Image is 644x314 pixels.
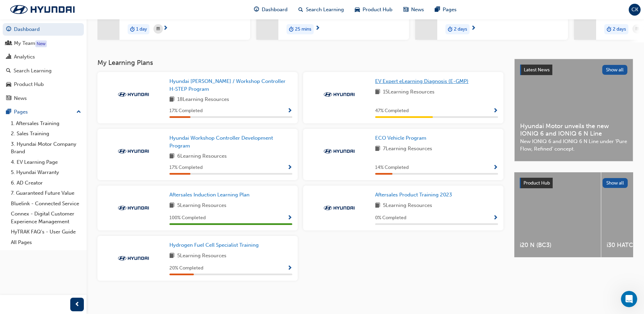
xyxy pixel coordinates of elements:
[375,135,426,141] span: ECO Vehicle Program
[169,191,252,199] a: Aftersales Induction Learning Plan
[287,215,292,221] span: Show Progress
[383,202,432,210] span: 5 Learning Resources
[471,25,476,32] span: next-icon
[375,145,380,153] span: book-icon
[8,198,84,209] a: Bluelink - Connected Service
[6,54,11,60] span: chart-icon
[320,148,358,155] img: Trak
[631,6,638,14] span: CK
[520,122,627,138] span: Hyundai Motor unveils the new IONIQ 6 and IONIQ 6 N Line
[375,202,380,210] span: book-icon
[169,202,174,210] span: book-icon
[249,3,293,17] a: guage-iconDashboard
[169,241,261,249] a: Hydrogen Fuel Cell Specialist Training
[514,59,633,161] a: Latest NewsShow allHyundai Motor unveils the new IONIQ 6 and IONIQ 6 N LineNew IONIQ 6 and IONIQ ...
[295,25,311,33] span: 25 mins
[363,6,392,14] span: Product Hub
[493,214,498,222] button: Show Progress
[8,178,84,188] a: 6. AD Creator
[115,148,152,155] img: Trak
[3,2,81,17] img: Trak
[523,180,550,186] span: Product Hub
[169,242,259,248] span: Hydrogen Fuel Cell Specialist Training
[287,165,292,171] span: Show Progress
[493,107,498,115] button: Show Progress
[115,255,152,262] img: Trak
[8,167,84,178] a: 5. Hyundai Warranty
[75,300,80,309] span: prev-icon
[493,165,498,171] span: Show Progress
[520,138,627,153] span: New IONIQ 6 and IONIQ 6 N Line under ‘Pure Flow, Refined’ concept.
[493,163,498,172] button: Show Progress
[621,291,637,307] iframe: Intercom live chat
[287,214,292,222] button: Show Progress
[14,94,27,102] div: News
[14,53,35,61] div: Analytics
[169,134,292,150] a: Hyundai Workshop Controller Development Program
[287,107,292,115] button: Show Progress
[169,264,203,272] span: 20 % Completed
[349,3,398,17] a: car-iconProduct Hub
[3,78,84,91] a: Product Hub
[613,25,626,33] span: 2 days
[177,152,227,161] span: 6 Learning Resources
[454,25,467,33] span: 2 days
[411,6,424,14] span: News
[293,3,349,17] a: search-iconSearch Learning
[375,107,409,115] span: 47 % Completed
[375,134,429,142] a: ECO Vehicle Program
[130,25,135,34] span: duration-icon
[443,6,457,14] span: Pages
[375,191,455,199] a: Aftersales Product Training 2023
[115,205,152,211] img: Trak
[524,67,550,73] span: Latest News
[514,172,601,257] a: i20 N (BC3)
[287,264,292,273] button: Show Progress
[435,5,440,14] span: pages-icon
[8,118,84,129] a: 1. Aftersales Training
[355,5,360,14] span: car-icon
[8,139,84,157] a: 3. Hyundai Motor Company Brand
[14,81,44,88] div: Product Hub
[6,95,11,102] span: news-icon
[3,22,84,106] button: DashboardMy TeamAnalyticsSearch LearningProduct HubNews
[375,164,409,172] span: 14 % Completed
[169,152,174,161] span: book-icon
[169,214,206,222] span: 100 % Completed
[8,128,84,139] a: 2. Sales Training
[136,25,147,33] span: 1 day
[3,37,84,50] a: My Team
[375,77,471,85] a: EV Expert eLearning Diagnosis (E-GMP)
[320,91,358,98] img: Trak
[375,88,380,97] span: book-icon
[287,108,292,114] span: Show Progress
[607,25,611,34] span: duration-icon
[254,5,259,14] span: guage-icon
[14,108,28,116] div: Pages
[287,265,292,272] span: Show Progress
[375,192,452,198] span: Aftersales Product Training 2023
[8,157,84,168] a: 4. EV Learning Page
[169,135,273,149] span: Hyundai Workshop Controller Development Program
[636,25,639,33] span: calendar-icon
[6,82,11,88] span: car-icon
[6,27,11,33] span: guage-icon
[398,3,429,17] a: news-iconNews
[169,78,286,92] span: Hyundai [PERSON_NAME] / Workshop Controller H-STEP Program
[169,192,250,198] span: Aftersales Induction Learning Plan
[602,65,628,75] button: Show all
[520,65,627,75] a: Latest NewsShow all
[520,178,628,189] a: Product HubShow all
[169,107,203,115] span: 17 % Completed
[3,23,84,36] a: Dashboard
[177,95,229,104] span: 18 Learning Resources
[8,227,84,237] a: HyTRAK FAQ's - User Guide
[3,92,84,105] a: News
[320,205,358,211] img: Trak
[306,6,344,14] span: Search Learning
[14,39,35,47] div: My Team
[3,106,84,118] button: Pages
[3,65,84,77] a: Search Learning
[289,25,294,34] span: duration-icon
